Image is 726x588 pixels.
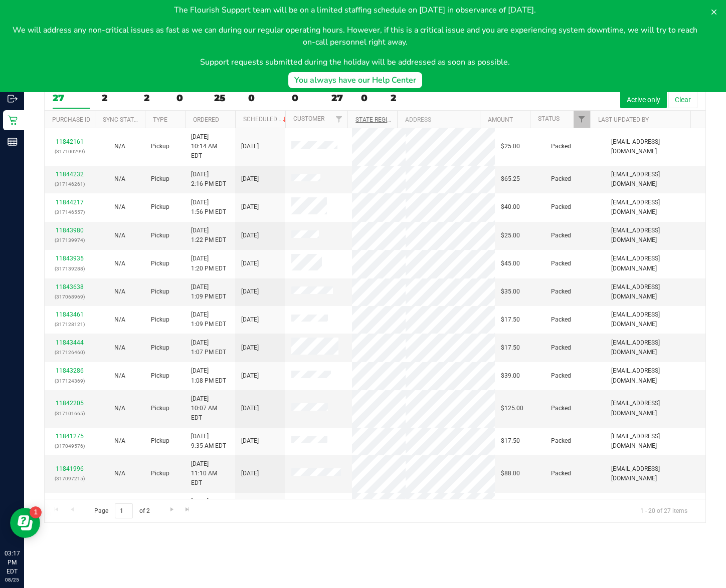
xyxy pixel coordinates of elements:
[241,404,259,413] span: [DATE]
[191,226,226,245] span: [DATE] 1:22 PM EDT
[56,199,84,206] a: 11844217
[102,92,132,104] div: 2
[191,432,226,451] span: [DATE] 9:35 AM EDT
[151,315,169,325] span: Pickup
[191,198,226,217] span: [DATE] 1:56 PM EDT
[611,198,699,217] span: [EMAIL_ADDRESS][DOMAIN_NAME]
[488,116,513,123] a: Amount
[151,142,169,151] span: Pickup
[501,202,520,212] span: $40.00
[164,503,179,517] a: Go to the next page
[144,92,164,104] div: 2
[56,311,84,318] a: 11843461
[611,226,699,245] span: [EMAIL_ADDRESS][DOMAIN_NAME]
[551,469,571,478] span: Packed
[114,469,125,478] button: N/A
[51,147,89,156] p: (317100299)
[501,231,520,240] span: $25.00
[8,137,18,147] inline-svg: Reports
[668,91,697,108] button: Clear
[51,474,89,483] p: (317097215)
[86,503,158,519] span: Page of 2
[501,469,520,478] span: $88.00
[151,343,169,353] span: Pickup
[8,56,702,68] p: Support requests submitted during the holiday will be addressed as soon as possible.
[8,4,702,16] p: The Flourish Support team will be on a limited staffing schedule on [DATE] in observance of [DATE].
[632,503,695,518] span: 1 - 20 of 27 items
[114,315,125,325] button: N/A
[574,111,590,128] a: Filter
[114,470,125,477] span: Not Applicable
[611,432,699,451] span: [EMAIL_ADDRESS][DOMAIN_NAME]
[5,549,20,576] p: 03:17 PM EDT
[114,437,125,444] span: Not Applicable
[56,339,84,346] a: 11843444
[538,115,560,122] a: Status
[114,436,125,446] button: N/A
[5,576,20,583] p: 08/25
[551,404,571,413] span: Packed
[103,116,141,123] a: Sync Status
[151,174,169,184] span: Pickup
[151,436,169,446] span: Pickup
[114,143,125,150] span: Not Applicable
[241,174,259,184] span: [DATE]
[153,116,167,123] a: Type
[551,231,571,240] span: Packed
[51,235,89,245] p: (317139974)
[151,404,169,413] span: Pickup
[56,171,84,178] a: 11844232
[611,366,699,385] span: [EMAIL_ADDRESS][DOMAIN_NAME]
[551,371,571,381] span: Packed
[611,464,699,483] span: [EMAIL_ADDRESS][DOMAIN_NAME]
[176,92,202,104] div: 0
[53,92,90,104] div: 27
[8,94,18,104] inline-svg: Outbound
[292,92,319,104] div: 0
[551,142,571,151] span: Packed
[501,287,520,297] span: $35.00
[114,175,125,182] span: Not Applicable
[51,207,89,217] p: (317146557)
[241,315,259,325] span: [DATE]
[56,138,84,145] a: 11842161
[241,259,259,268] span: [DATE]
[611,170,699,189] span: [EMAIL_ADDRESS][DOMAIN_NAME]
[551,436,571,446] span: Packed
[56,465,84,472] a: 11841996
[248,92,280,104] div: 0
[114,260,125,267] span: Not Applicable
[115,503,133,519] input: 1
[355,116,408,123] a: State Registry ID
[56,227,84,234] a: 11843980
[8,115,18,125] inline-svg: Retail
[191,170,226,189] span: [DATE] 2:16 PM EDT
[56,283,84,290] a: 11843638
[114,259,125,268] button: N/A
[8,24,702,48] p: We will address any non-critical issues as fast as we can during our regular operating hours. How...
[191,459,229,488] span: [DATE] 11:10 AM EDT
[56,367,84,374] a: 11843286
[56,433,84,440] a: 11841275
[151,202,169,212] span: Pickup
[56,255,84,262] a: 11843935
[191,310,226,329] span: [DATE] 1:09 PM EDT
[51,376,89,386] p: (317124369)
[151,231,169,240] span: Pickup
[51,320,89,329] p: (317128121)
[241,142,259,151] span: [DATE]
[241,371,259,381] span: [DATE]
[114,404,125,413] button: N/A
[193,116,219,123] a: Ordered
[51,348,89,357] p: (317126460)
[30,506,42,518] iframe: Resource center unread badge
[191,497,229,526] span: [DATE] 10:30 AM EDT
[180,503,195,517] a: Go to the last page
[241,287,259,297] span: [DATE]
[191,132,229,161] span: [DATE] 10:14 AM EDT
[501,142,520,151] span: $25.00
[51,441,89,451] p: (317049576)
[114,174,125,184] button: N/A
[114,372,125,379] span: Not Applicable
